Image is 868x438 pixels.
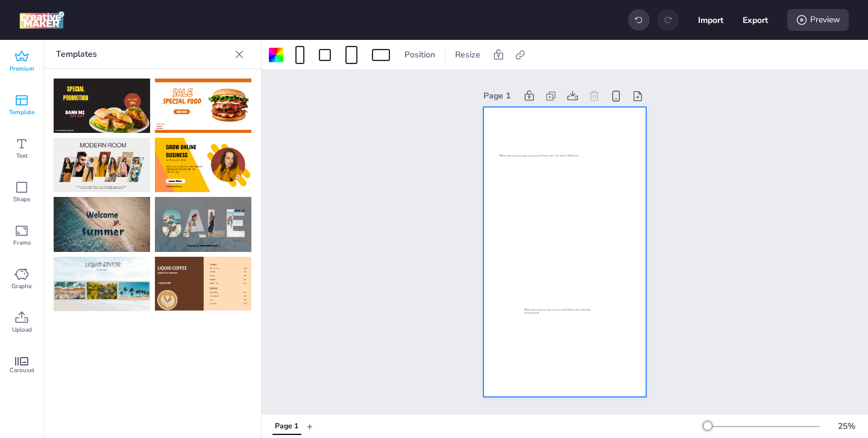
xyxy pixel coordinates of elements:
[275,421,298,432] div: Page 1
[13,238,31,248] span: Frame
[10,64,34,74] span: Premium
[483,89,516,102] div: Page 1
[787,9,849,31] div: Preview
[698,7,723,33] button: Import
[10,366,34,375] span: Carousel
[56,40,230,69] p: Templates
[266,416,307,437] div: Tabs
[402,48,438,61] span: Position
[155,197,251,251] img: NXLE4hq.png
[307,416,313,437] button: +
[832,420,861,433] div: 25 %
[16,151,28,161] span: Text
[9,108,34,117] span: Template
[155,138,251,192] img: 881XAHt.png
[19,11,64,29] img: logo Creative Maker
[54,138,150,192] img: ypUE7hH.png
[54,79,150,133] img: zNDi6Os.png
[743,7,768,33] button: Export
[155,257,251,311] img: WX2aUtf.png
[54,257,150,311] img: P4qF5We.png
[11,282,33,291] span: Graphic
[155,79,251,133] img: RDvpeV0.png
[453,48,483,61] span: Resize
[12,325,32,335] span: Upload
[54,197,150,251] img: wiC1eEj.png
[13,195,30,204] span: Shape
